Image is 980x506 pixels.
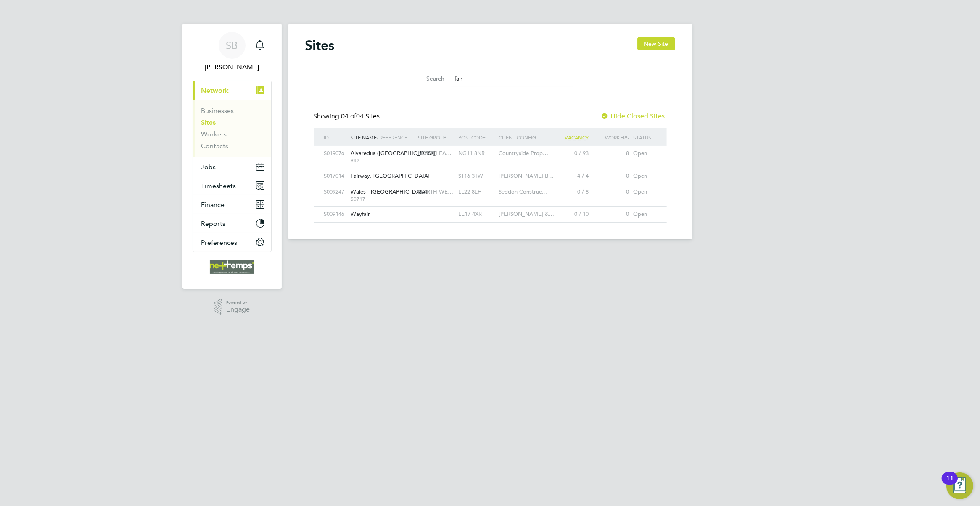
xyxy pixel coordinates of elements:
a: S019076Alvaredus ([GEOGRAPHIC_DATA]) 982NORTH EA…NG11 8NRCountryside Prop…0 / 938Open [322,145,658,152]
span: / Reference [377,134,408,141]
div: 11 [946,478,954,489]
div: LE17 4XR [457,207,497,222]
div: LL22 8LH [457,184,497,200]
a: Powered byEngage [214,299,250,315]
div: Showing [314,112,382,121]
label: Search [407,75,445,82]
button: Open Resource Center, 11 new notifications [946,472,973,499]
span: 982 [351,157,414,164]
button: Jobs [193,157,271,176]
span: Preferences [201,239,238,246]
button: Timesheets [193,176,271,195]
div: 0 / 10 [551,207,591,222]
div: Open [631,146,658,161]
span: Countryside Prop… [499,149,549,157]
div: 0 [591,207,631,222]
div: S009146 [322,207,349,222]
input: Site name, group, address or client config [451,71,573,87]
a: Go to home page [193,260,272,274]
div: S017014 [322,168,349,184]
a: SB[PERSON_NAME] [193,32,272,72]
button: Finance [193,195,271,214]
a: Businesses [201,107,234,115]
div: Status [631,128,658,147]
nav: Main navigation [182,24,282,289]
div: Workers [591,128,631,147]
span: Jobs [201,163,216,171]
span: SB [226,40,238,51]
div: 0 [591,168,631,184]
div: 0 / 93 [551,146,591,161]
div: ID [322,128,349,147]
a: S017014Fairway, [GEOGRAPHIC_DATA] ST16 3TW[PERSON_NAME] B…4 / 40Open [322,168,658,175]
button: New Site [637,37,675,50]
div: Site Name [349,128,416,147]
button: Preferences [193,233,271,252]
img: net-temps-logo-retina.png [210,260,254,274]
div: NG11 8NR [457,146,497,161]
div: Postcode [457,128,497,147]
div: Client Config [497,128,551,147]
div: S019076 [322,146,349,161]
div: Open [631,184,658,200]
span: Finance [201,201,225,209]
a: S009247Wales - [GEOGRAPHIC_DATA] S0717NORTH WE…LL22 8LHSeddon Construc…0 / 80Open [322,184,658,191]
a: S009146Wayfair LE17 4XR[PERSON_NAME] &…0 / 100Open [322,206,658,213]
span: Network [201,87,229,94]
div: S009247 [322,184,349,200]
span: NORTH WE… [418,188,454,195]
span: NORTH EA… [418,149,452,157]
span: Seddon Construc… [499,188,547,195]
div: 4 / 4 [551,168,591,184]
span: S0717 [351,196,414,202]
button: Network [193,81,271,100]
div: 0 [591,184,631,200]
span: Reports [201,220,226,228]
a: Sites [201,118,216,126]
div: ST16 3TW [457,168,497,184]
span: Fairway, [GEOGRAPHIC_DATA] [351,172,430,179]
span: Engage [226,306,250,313]
span: Shane Bannister [193,62,272,72]
span: 04 Sites [341,112,380,121]
h2: Sites [305,37,335,54]
span: Wayfair [351,210,370,218]
label: Hide Closed Sites [601,112,665,121]
div: 8 [591,146,631,161]
div: 0 / 8 [551,184,591,200]
span: Vacancy [565,134,589,141]
span: Alvaredus ([GEOGRAPHIC_DATA]) [351,149,437,157]
button: Reports [193,214,271,233]
div: Open [631,207,658,222]
span: 04 of [341,112,357,121]
div: Open [631,168,658,184]
span: Wales - [GEOGRAPHIC_DATA] [351,188,428,195]
a: Contacts [201,142,229,150]
span: [PERSON_NAME] &… [499,210,555,218]
span: Powered by [226,299,250,306]
div: Network [193,100,271,157]
span: Timesheets [201,182,236,190]
span: [PERSON_NAME] B… [499,172,554,179]
div: Site Group [416,128,457,147]
a: Workers [201,130,227,138]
